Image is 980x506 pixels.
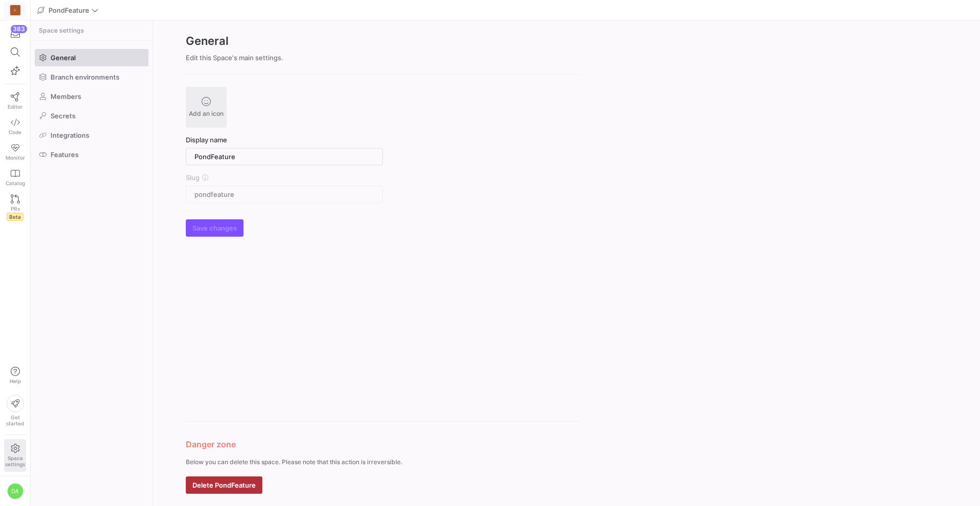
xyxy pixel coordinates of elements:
[4,362,26,389] button: Help
[51,54,76,62] span: General
[35,4,101,17] button: PondFeature
[4,190,26,225] a: PRsBeta
[186,54,580,62] div: Edit this Space's main settings.
[6,414,24,426] span: Get started
[35,49,149,66] a: General
[6,155,25,161] span: Monitor
[186,136,227,144] span: Display name
[4,165,26,190] a: Catalog
[48,6,89,14] span: PondFeature
[35,88,149,105] a: Members
[10,5,20,15] div: C
[186,33,580,49] h2: General
[9,378,21,384] span: Help
[7,483,23,499] div: DA
[35,127,149,144] a: Integrations
[186,459,580,466] p: Below you can delete this space. Please note that this action is irreversible.
[11,206,20,212] span: PRs
[35,68,149,86] a: Branch environments
[4,2,26,19] a: C
[4,139,26,165] a: Monitor
[4,114,26,139] a: Code
[11,25,27,33] div: 383
[51,73,119,81] span: Branch environments
[51,131,89,139] span: Integrations
[186,173,200,182] span: Slug
[4,24,26,43] button: 383
[5,455,25,467] span: Space settings
[7,213,23,221] span: Beta
[186,438,580,450] h3: Danger zone
[35,107,149,124] a: Secrets
[35,146,149,163] a: Features
[6,180,25,186] span: Catalog
[4,480,26,502] button: DA
[8,104,22,110] span: Editor
[51,92,81,100] span: Members
[186,476,262,494] button: Delete PondFeature
[51,112,76,120] span: Secrets
[192,481,256,489] span: Delete PondFeature
[4,88,26,114] a: Editor
[189,110,224,117] span: Add an icon
[51,150,79,159] span: Features
[4,391,26,431] button: Getstarted
[4,439,26,472] a: Spacesettings
[39,27,84,34] span: Space settings
[9,129,21,135] span: Code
